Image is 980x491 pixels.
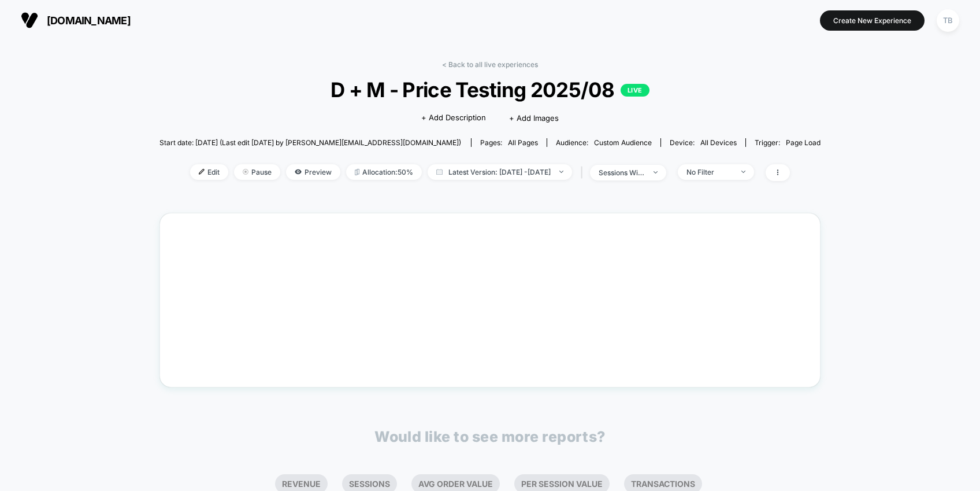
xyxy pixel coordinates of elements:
[21,12,38,29] img: Visually logo
[355,169,359,175] img: rebalance
[428,164,572,180] span: Latest Version: [DATE] - [DATE]
[559,171,563,173] img: end
[192,77,788,102] span: D + M - Price Testing 2025/08
[436,169,443,175] img: calendar
[243,169,248,175] img: end
[480,138,538,147] div: Pages:
[786,138,821,147] span: Page Load
[654,171,658,173] img: end
[599,168,645,177] div: sessions with impression
[700,138,737,147] span: all devices
[374,428,606,445] p: Would like to see more reports?
[621,84,649,97] p: LIVE
[234,164,280,180] span: Pause
[509,113,559,123] span: + Add Images
[755,138,821,147] div: Trigger:
[199,169,205,175] img: edit
[741,171,745,173] img: end
[47,14,131,27] span: [DOMAIN_NAME]
[17,11,134,29] button: [DOMAIN_NAME]
[190,164,228,180] span: Edit
[937,9,959,32] div: TB
[346,164,422,180] span: Allocation: 50%
[686,168,733,176] div: No Filter
[660,138,745,147] span: Device:
[421,112,486,124] span: + Add Description
[594,138,652,147] span: Custom Audience
[820,10,925,31] button: Create New Experience
[578,164,590,181] span: |
[286,164,340,180] span: Preview
[556,138,652,147] div: Audience:
[933,9,963,32] button: TB
[159,138,461,147] span: Start date: [DATE] (Last edit [DATE] by [PERSON_NAME][EMAIL_ADDRESS][DOMAIN_NAME])
[442,60,538,69] a: < Back to all live experiences
[508,138,538,147] span: all pages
